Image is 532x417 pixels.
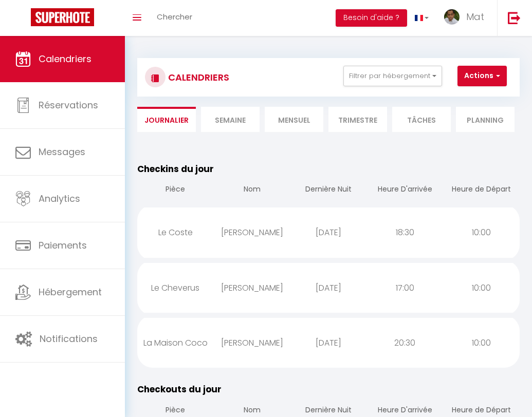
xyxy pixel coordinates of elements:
[444,9,460,25] img: ...
[137,383,222,395] span: Checkouts du jour
[290,216,367,249] div: [DATE]
[336,9,407,27] button: Besoin d'aide ?
[290,326,367,359] div: [DATE]
[443,216,520,249] div: 10:00
[456,107,515,132] li: Planning
[366,216,443,249] div: 18:30
[290,176,367,205] th: Dernière Nuit
[214,176,290,205] th: Nom
[166,66,229,89] h3: CALENDRIERS
[214,271,290,305] div: [PERSON_NAME]
[137,176,214,205] th: Pièce
[39,52,91,65] span: Calendriers
[137,271,214,305] div: Le Cheverus
[39,239,87,252] span: Paiements
[201,107,260,132] li: Semaine
[39,286,102,298] span: Hébergement
[328,107,387,132] li: Trimestre
[265,107,323,132] li: Mensuel
[366,326,443,359] div: 20:30
[290,271,367,305] div: [DATE]
[40,332,98,345] span: Notifications
[443,176,520,205] th: Heure de Départ
[8,4,39,35] button: Ouvrir le widget de chat LiveChat
[137,216,214,249] div: Le Coste
[366,271,443,305] div: 17:00
[137,163,214,175] span: Checkins du jour
[39,192,80,205] span: Analytics
[366,176,443,205] th: Heure D'arrivée
[443,326,520,359] div: 10:00
[137,326,214,359] div: La Maison Coco
[392,107,451,132] li: Tâches
[214,216,290,249] div: [PERSON_NAME]
[157,11,192,22] span: Chercher
[443,271,520,305] div: 10:00
[39,145,85,158] span: Messages
[457,66,507,86] button: Actions
[343,66,442,86] button: Filtrer par hébergement
[508,11,521,24] img: logout
[39,99,98,111] span: Réservations
[466,10,484,23] span: Mat
[137,107,196,132] li: Journalier
[214,326,290,359] div: [PERSON_NAME]
[31,8,94,26] img: Super Booking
